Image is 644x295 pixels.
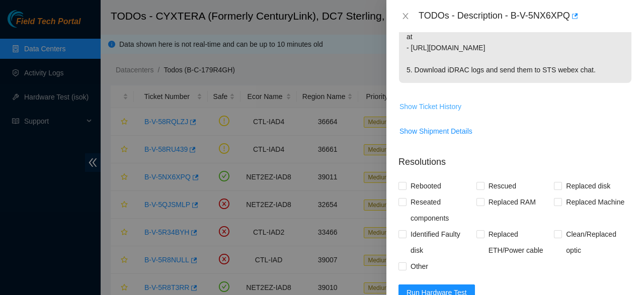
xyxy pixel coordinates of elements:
[398,147,632,169] p: Resolutions
[485,194,540,210] span: Replaced RAM
[407,178,445,194] span: Rebooted
[399,101,461,112] span: Show Ticket History
[562,194,628,210] span: Replaced Machine
[407,258,432,274] span: Other
[407,226,476,258] span: Identified Faulty disk
[399,99,462,115] button: Show Ticket History
[401,12,410,20] span: close
[419,8,632,24] div: TODOs - Description - B-V-5NX6XPQ
[398,12,413,21] button: Close
[485,178,520,194] span: Rescued
[562,178,614,194] span: Replaced disk
[407,194,476,226] span: Reseated components
[399,123,473,139] button: Show Shipment Details
[485,226,554,258] span: Replaced ETH/Power cable
[399,126,472,137] span: Show Shipment Details
[562,226,632,258] span: Clean/Replaced optic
